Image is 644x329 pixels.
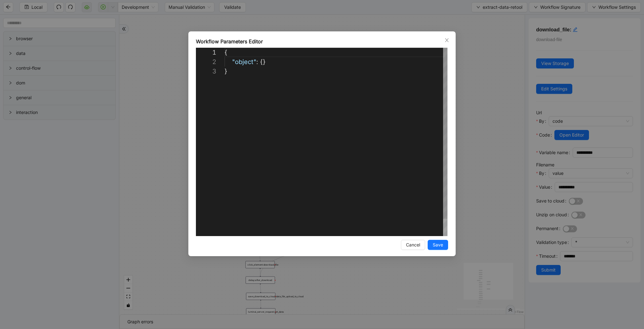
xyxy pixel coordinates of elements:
[406,241,420,248] span: Cancel
[444,38,449,43] span: close
[256,58,258,66] span: :
[225,49,227,56] span: {
[428,240,448,250] button: Save
[443,37,450,44] button: Close
[232,58,256,66] span: "object"
[196,38,448,45] div: Workflow Parameters Editor
[196,57,216,67] div: 2
[433,241,443,248] span: Save
[196,67,216,76] div: 3
[260,58,266,66] span: {}
[196,48,216,57] div: 1
[225,67,227,75] span: }
[401,240,425,250] button: Cancel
